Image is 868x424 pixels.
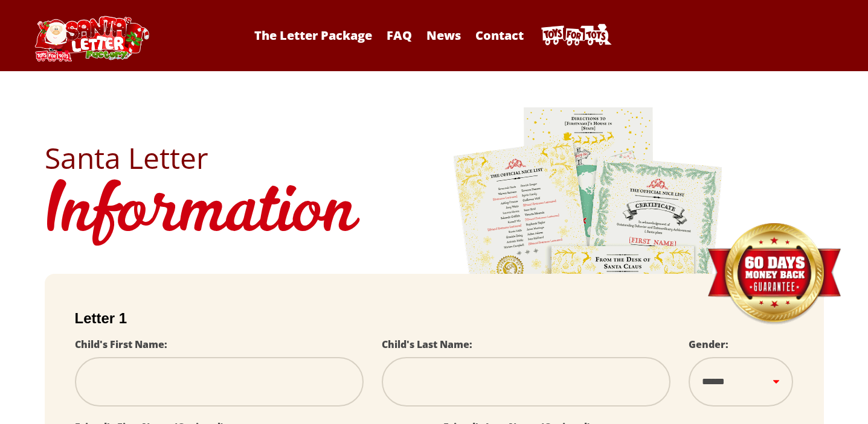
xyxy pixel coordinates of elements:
[45,144,824,172] h2: Santa Letter
[689,338,728,351] label: Gender:
[469,27,530,43] a: Contact
[381,27,418,43] a: FAQ
[75,310,794,327] h2: Letter 1
[382,338,472,351] label: Child's Last Name:
[75,338,167,351] label: Child's First Name:
[31,16,152,62] img: Santa Letter Logo
[45,172,824,256] h1: Information
[248,27,378,43] a: The Letter Package
[706,223,842,326] img: Money Back Guarantee
[420,27,467,43] a: News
